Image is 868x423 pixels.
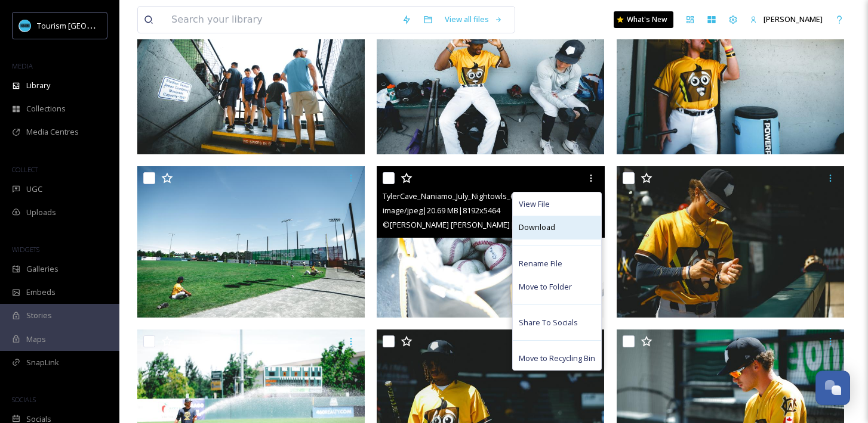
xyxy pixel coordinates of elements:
span: Media Centres [26,126,79,138]
img: TylerCave_Naniamo_July_Nightowls_67.jpg [617,166,844,318]
span: Embeds [26,287,56,298]
span: View File [519,198,550,210]
img: TylerCave_Naniamo_July_Nightowls_61.jpg [377,166,604,318]
a: View all files [439,8,509,31]
span: Tourism [GEOGRAPHIC_DATA] [37,20,144,31]
img: TylerCave_Naniamo_July_Nightowls_2.jpg [137,166,365,318]
span: Move to Folder [519,281,572,293]
span: Move to Recycling Bin [519,353,595,364]
span: MEDIA [12,61,33,70]
span: Share To Socials [519,317,578,328]
span: Maps [26,334,46,345]
button: Open Chat [815,371,850,405]
span: SnapLink [26,357,59,368]
img: tourism_nanaimo_logo.jpeg [19,20,31,32]
span: UGC [26,183,42,195]
span: © [PERSON_NAME] [PERSON_NAME] [PERSON_NAME] [PERSON_NAME] [383,219,632,230]
a: What's New [614,11,673,28]
span: Download [519,222,555,233]
img: TylerCave_Naniamo_July_Nightowls_5.jpg [377,3,604,154]
a: [PERSON_NAME] [744,8,829,31]
span: Rename File [519,258,562,269]
span: Collections [26,103,66,114]
span: [PERSON_NAME] [764,14,823,24]
span: Uploads [26,207,56,218]
span: TylerCave_Naniamo_July_Nightowls_61.jpg [383,191,531,201]
input: Search your library [165,7,396,33]
img: TylerCave_Naniamo_July_Nightowls_1.jpg [137,3,365,154]
span: Galleries [26,263,59,275]
span: image/jpeg | 20.69 MB | 8192 x 5464 [383,205,500,216]
span: Library [26,80,50,91]
span: SOCIALS [12,395,36,404]
img: TylerCave_Naniamo_July_Nightowls_4.jpg [617,3,844,154]
span: WIDGETS [12,245,39,254]
span: COLLECT [12,165,38,174]
span: Stories [26,310,52,321]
